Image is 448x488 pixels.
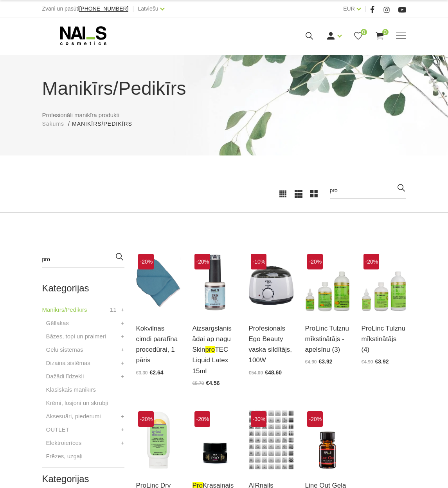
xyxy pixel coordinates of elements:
[121,332,124,341] a: +
[361,29,367,35] span: 0
[121,425,124,434] a: +
[121,372,124,381] a: +
[46,412,101,421] a: Aksesuāri, piederumi
[305,359,317,365] span: €4.90
[193,381,204,386] span: €5.70
[251,411,266,427] span: -30%
[365,4,366,14] span: |
[132,4,134,14] span: |
[42,120,65,128] a: Sākums
[362,252,406,313] img: Tulznu mīkstinātājs maksimāli ātri mīkstina uzstaigājumus un varžacis jau 3 līdz 5 minūtēs. Maksi...
[249,252,293,313] img: Profesionāls Ego Beauty vaska sildītājsWaxing100 ir ražots no izturīgas ABS plastmasas, un tam ir...
[136,370,148,376] span: €3.30
[205,346,215,353] span: pro
[193,252,237,313] img: Latekss aizsarglēve paredzēta kutikulas aizsardzībai no liekās nagu lakas, gēllakas vai dizaina m...
[363,254,379,269] span: -20%
[375,31,385,41] a: 0
[79,5,128,12] span: [PHONE_NUMBER]
[136,409,181,471] img: Krēms novērš uzstaigājumu rašanos, pēdu plaisāšanu, varžacu veidošanos. Labākais risinājums, lai ...
[46,452,83,461] a: Frēzes, uzgaļi
[362,359,373,365] span: €4.90
[46,372,84,381] a: Dažādi līdzekļi
[121,305,124,314] a: +
[36,74,412,128] div: Profesionāli manikīra produkti
[138,4,158,13] a: Latviešu
[194,254,210,269] span: -20%
[249,409,293,471] img: Description
[42,74,406,103] h1: Manikīrs/Pedikīrs
[249,370,263,376] span: €54.00
[46,358,90,368] a: Dizaina sistēmas
[194,411,210,427] span: -20%
[46,345,83,354] a: Gēlu sistēmas
[42,283,124,293] h2: Kategorijas
[353,31,363,41] a: 0
[206,380,220,386] span: €4.56
[121,318,124,328] a: +
[265,369,282,376] span: €48.60
[121,358,124,368] a: +
[362,323,406,355] a: ProLinc Tulznu mīkstinātājs (4)
[136,252,181,313] img: Mīksti kokvilnas cimdiņi parafīna roku procedūrai. Ilgstoši saglabā siltumu....
[150,369,164,376] span: €2.64
[42,474,124,484] h2: Kategorijas
[193,409,237,471] img: Augstas kvalitātes krāsainie geli ar 4D pigmentu un piesātinātu toni. Dod iespēju zīmēt smalkas l...
[42,305,87,314] a: Manikīrs/Pedikīrs
[110,305,117,314] span: 11
[375,358,389,365] span: €3.92
[42,252,124,267] input: Meklēt produktus ...
[343,4,355,13] a: EUR
[136,323,181,366] a: Kokvilnas cimdi parafīna procedūrai, 1 pāris
[251,254,266,269] span: -10%
[46,332,106,341] a: Bāzes, topi un praimeri
[307,254,323,269] span: -20%
[46,438,82,448] a: Elektroierīces
[249,323,293,366] a: Profesionāls Ego Beauty vaska sildītājs, 100W
[138,411,154,427] span: -20%
[121,438,124,448] a: +
[305,323,350,355] a: ProLinc Tulznu mīkstinātājs - apelsīnu (3)
[382,29,389,35] span: 0
[46,425,69,434] a: OUTLET
[305,409,350,471] img: Universāls līdzeklis “kabatu pēdu” likvidēšanai. Iekļūst zem paceltā gela vai akrila un rada tā c...
[307,411,323,427] span: -20%
[330,183,406,199] input: Meklēt produktus ...
[46,398,108,408] a: Krēmi, losjoni un skrubji
[305,252,350,313] img: Tulznu mīkstinātājs maksimāli ātri mīkstina uzstaigājumus un varžacis jau 3 līdz 5 minūtēs. Maksi...
[138,254,154,269] span: -20%
[319,358,333,365] span: €3.92
[121,345,124,354] a: +
[121,412,124,421] a: +
[42,4,129,14] div: Zvani un pasūti
[193,323,237,376] a: Aizsargslānis ādai ap nagu SkinproTEC Liquid Latex 15ml
[46,385,96,394] a: Klasiskais manikīrs
[79,6,128,12] a: [PHONE_NUMBER]
[42,121,65,127] span: Sākums
[46,318,69,328] a: Gēllakas
[72,120,140,128] li: Manikīrs/Pedikīrs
